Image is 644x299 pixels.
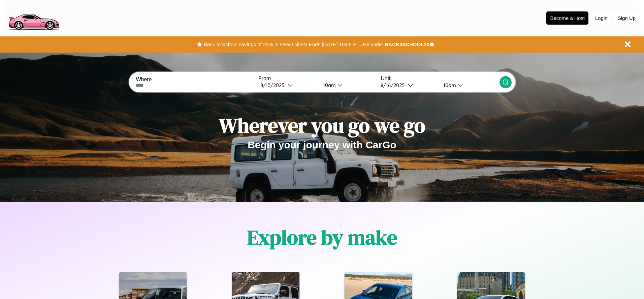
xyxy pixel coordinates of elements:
label: Until [381,76,499,82]
button: 8/15/2025 [258,82,318,89]
button: Become a Host [546,11,588,25]
button: Login [592,12,611,24]
label: Where [136,77,254,83]
h1: Explore by make [247,223,397,251]
div: 8 / 16 / 2025 [381,82,408,88]
div: 10am [320,82,337,88]
button: 10am [438,82,499,89]
label: From [258,76,377,82]
div: 10am [440,82,458,88]
div: 8 / 15 / 2025 [260,82,288,88]
b: BACK2SCHOOL20 [385,41,429,47]
button: Back to School savings of 20% in select cities! Ends [DATE] 10am PT.Use code: [202,40,385,49]
button: 10am [318,82,377,89]
button: Sign Up [614,12,639,24]
img: logo [5,3,62,32]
